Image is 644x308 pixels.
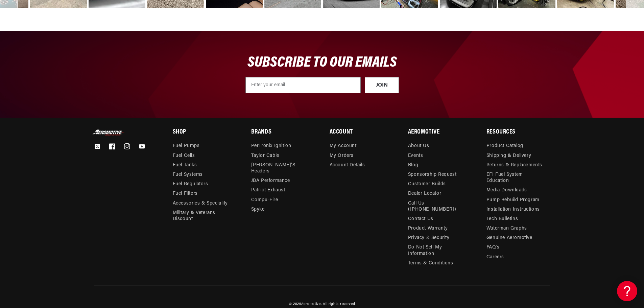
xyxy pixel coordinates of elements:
a: Fuel Pumps [173,143,200,151]
a: Compu-Fire [251,195,278,205]
a: FAQ’s [486,243,500,252]
a: Contact Us [408,214,433,224]
a: Taylor Cable [251,151,279,161]
a: About Us [408,143,429,151]
a: Genuine Aeromotive [486,233,532,243]
a: Spyke [251,205,265,214]
small: All rights reserved [323,302,355,306]
a: Blog [408,161,418,170]
a: Careers [486,253,504,262]
a: Sponsorship Request [408,170,456,180]
a: Pump Rebuild Program [486,195,540,205]
a: Fuel Regulators [173,180,208,189]
a: Do Not Sell My Information [408,243,466,258]
a: Product Warranty [408,224,448,233]
a: Product Catalog [486,143,523,151]
a: Privacy & Security [408,233,450,243]
a: Aeromotive [301,302,321,306]
a: Media Downloads [486,186,527,195]
a: PerTronix Ignition [251,143,291,151]
a: My Orders [330,151,354,161]
a: Dealer Locator [408,189,441,198]
small: © 2025 . [289,302,322,306]
a: My Account [330,143,357,151]
a: Fuel Systems [173,170,203,180]
img: Aeromotive [92,129,125,136]
a: Shipping & Delivery [486,151,531,161]
a: Customer Builds [408,180,446,189]
button: JOIN [365,77,399,93]
a: Waterman Graphs [486,224,527,233]
a: JBA Performance [251,176,290,186]
a: EFI Fuel System Education [486,170,545,186]
a: Events [408,151,423,161]
a: Account Details [330,161,365,170]
a: Terms & Conditions [408,259,453,268]
a: Fuel Tanks [173,161,197,170]
a: Installation Instructions [486,205,540,214]
span: SUBSCRIBE TO OUR EMAILS [247,55,397,70]
a: Returns & Replacements [486,161,542,170]
a: Fuel Filters [173,189,198,198]
a: Military & Veterans Discount [173,208,236,224]
a: Call Us ([PHONE_NUMBER]) [408,199,466,214]
a: Patriot Exhaust [251,186,285,195]
a: Fuel Cells [173,151,195,161]
a: Accessories & Speciality [173,199,228,208]
a: Tech Bulletins [486,214,518,224]
a: [PERSON_NAME]’s Headers [251,161,309,176]
input: Enter your email [245,77,361,93]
